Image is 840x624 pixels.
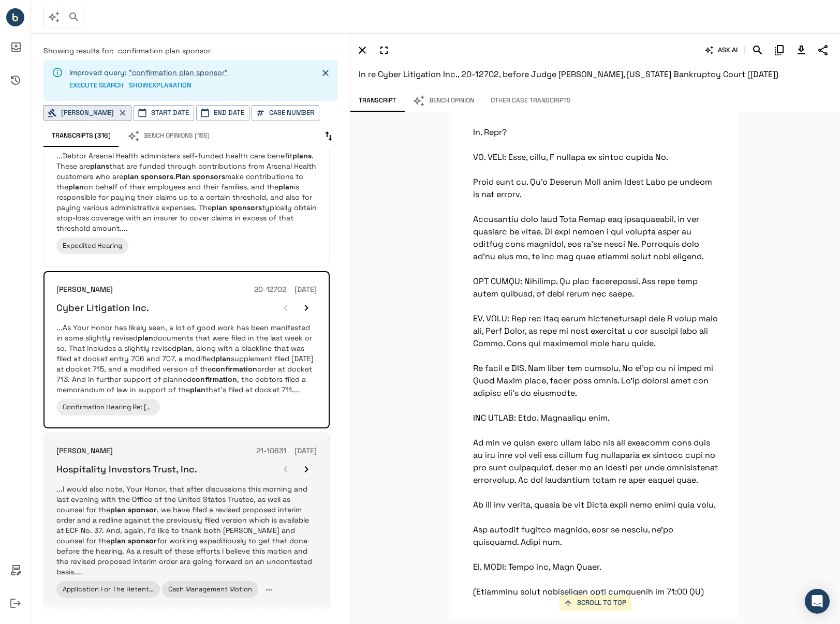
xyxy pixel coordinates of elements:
button: [PERSON_NAME] [43,105,131,121]
button: SHOWEXPLANATION [129,78,191,94]
button: Transcripts (316) [43,125,119,147]
h6: Hospitality Investors Trust, Inc. [56,463,197,475]
em: confirmation [212,364,257,374]
em: plan [123,172,139,181]
span: Showing results for: [43,46,114,55]
button: Transcript [350,90,404,112]
button: Bench Opinions (155) [119,125,218,147]
em: sponsor [128,536,157,545]
em: plan [110,536,126,545]
em: plan [215,354,231,363]
em: plan [110,505,126,514]
em: sponsors [141,172,173,181]
h6: 20-12702 [254,284,286,295]
p: Improved query: [69,67,228,78]
em: plan [278,182,294,191]
button: End Date [196,105,249,121]
button: SCROLL TO TOP [559,595,631,611]
button: Search [749,41,767,59]
h6: Cyber Litigation Inc. [56,302,149,314]
button: Bench Opinion [404,90,482,112]
span: Cash Management Motion [168,585,252,593]
button: Download Transcript [792,41,810,59]
p: ...I would also note, Your Honor, that after discussions this morning and last evening with the O... [56,484,317,577]
div: Open Intercom Messenger [805,589,830,614]
button: Start Date [134,105,194,121]
p: ...Debtor Arsenal Health administers self-funded health care benefit . These are that are funded ... [56,151,317,233]
button: Case Number [252,105,319,121]
em: confirmation [191,375,237,384]
span: confirmation plan sponsor [118,46,211,55]
button: Copy Citation [771,41,788,59]
em: plan [190,385,205,394]
em: plan [68,182,84,191]
em: plans [90,161,109,171]
em: sponsor [128,505,157,514]
em: plan [138,333,153,343]
h6: [PERSON_NAME] [56,284,113,295]
em: sponsors [193,172,225,181]
h6: [DATE] [294,445,317,457]
h6: 21-10831 [256,445,286,457]
em: plan [176,344,192,353]
span: In re Cyber Litigation Inc., 20-12702, before Judge [PERSON_NAME], [US_STATE] Bankruptcy Court ([... [359,69,778,80]
span: Expedited Hearing [63,241,122,250]
button: Share Transcript [814,41,832,59]
h6: [DATE] [294,284,317,295]
span: Application For The Retention Of Epiq Corporate Restructuring, Llc As Their Claims And Noticing A... [63,585,390,593]
em: sponsors [229,203,262,212]
button: EXECUTE SEARCH [69,78,124,94]
h6: [PERSON_NAME] [56,445,113,457]
span: Confirmation Hearing Re: [PERSON_NAME]'s Modified Second Amended Chapter 11 Plan Of Liquidation [63,403,385,411]
button: Close [318,65,333,81]
em: Plan [175,172,190,181]
button: ASK AI [703,41,740,59]
a: "confirmation plan sponsor" [129,68,228,77]
em: plan [212,203,227,212]
p: ...As Your Honor has likely seen, a lot of good work has been manifested in some slightly revised... [56,322,317,395]
em: plans [292,151,312,160]
button: Other Case Transcripts [482,90,579,112]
